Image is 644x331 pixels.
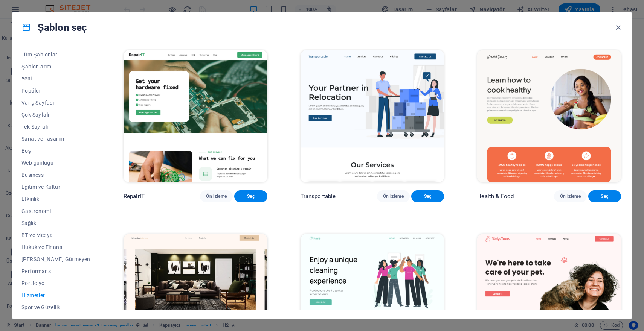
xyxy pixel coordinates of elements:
span: Seç [594,193,615,199]
span: Seç [240,193,261,199]
span: Hukuk ve Finans [21,244,90,250]
button: Web günlüğü [21,157,90,169]
span: Portfolyo [21,280,90,286]
span: Etkinlik [21,196,90,202]
span: Şablonlarım [21,64,90,70]
span: Sanat ve Tasarım [21,136,90,142]
button: Seç [411,190,444,202]
span: BT ve Medya [21,232,90,238]
span: Varış Sayfası [21,100,90,106]
p: RepairIT [124,193,145,200]
span: Spor ve Güzellik [21,304,90,310]
span: Sağlık [21,220,90,226]
span: Hizmetler [21,292,90,298]
button: Performans [21,265,90,277]
button: Seç [588,190,621,202]
button: Hukuk ve Finans [21,241,90,253]
button: Tüm Şablonlar [21,49,90,61]
span: Web günlüğü [21,160,90,166]
button: Varış Sayfası [21,97,90,109]
button: Hizmetler [21,289,90,301]
span: Yeni [21,76,90,82]
button: Ön izleme [554,190,587,202]
button: Etkinlik [21,193,90,205]
button: Spor ve Güzellik [21,301,90,313]
img: Health & Food [477,50,621,182]
p: Health & Food [477,193,514,200]
button: Sağlık [21,217,90,229]
button: Ön izleme [200,190,233,202]
img: RepairIT [124,50,267,182]
h4: Şablon seç [21,21,87,33]
button: Boş [21,145,90,157]
span: Çok Sayfalı [21,112,90,118]
button: Popüler [21,85,90,97]
button: Gastronomi [21,205,90,217]
button: Sanat ve Tasarım [21,133,90,145]
button: Ön izleme [377,190,410,202]
button: Şablonlarım [21,61,90,73]
span: Tüm Şablonlar [21,52,90,58]
span: Eğitim ve Kültür [21,184,90,190]
button: Yeni [21,73,90,85]
button: Eğitim ve Kültür [21,181,90,193]
button: BT ve Medya [21,229,90,241]
span: Boş [21,148,90,154]
button: Seç [234,190,267,202]
span: Tek Sayfalı [21,124,90,130]
button: Çok Sayfalı [21,109,90,121]
button: Portfolyo [21,277,90,289]
span: Gastronomi [21,208,90,214]
span: [PERSON_NAME] Gütmeyen [21,256,90,262]
span: Popüler [21,88,90,94]
span: Ön izleme [383,193,404,199]
span: Ön izleme [560,193,581,199]
span: Seç [417,193,438,199]
p: Transportable [301,193,336,200]
button: Business [21,169,90,181]
button: Tek Sayfalı [21,121,90,133]
span: Business [21,172,90,178]
span: Ön izleme [206,193,227,199]
span: Performans [21,268,90,274]
button: [PERSON_NAME] Gütmeyen [21,253,90,265]
img: Transportable [301,50,444,182]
